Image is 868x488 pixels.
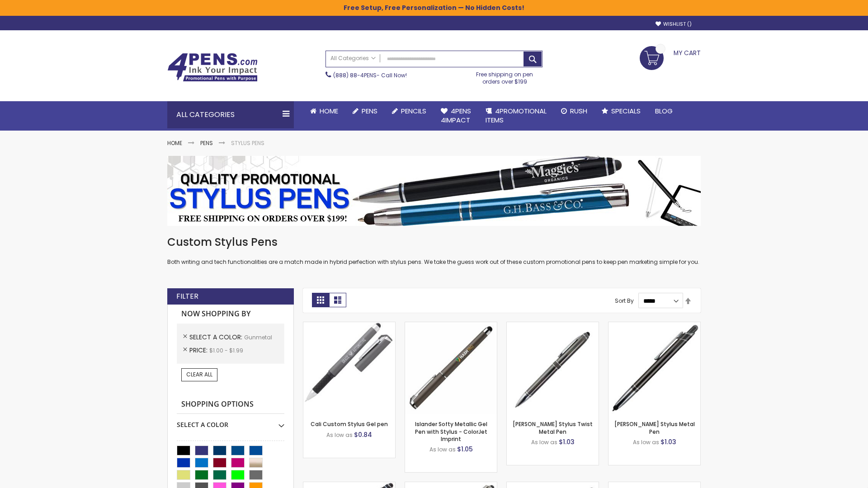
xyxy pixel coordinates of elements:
[167,235,701,266] div: Both writing and tech functionalities are a match made in hybrid perfection with stylus pens. We ...
[615,297,634,305] label: Sort By
[614,420,695,435] a: [PERSON_NAME] Stylus Metal Pen
[656,21,692,28] a: Wishlist
[333,71,377,79] a: (888) 88-4PENS
[167,53,258,82] img: 4Pens Custom Pens and Promotional Products
[570,106,587,116] span: Rush
[303,322,395,414] img: Cali Custom Stylus Gel pen-Gunmetal
[167,235,701,249] h1: Custom Stylus Pens
[303,322,395,329] a: Cali Custom Stylus Gel pen-Gunmetal
[186,371,212,378] span: Clear All
[345,101,385,121] a: Pens
[415,420,487,442] a: Islander Softy Metallic Gel Pen with Stylus - ColorJet Imprint
[320,106,338,116] span: Home
[189,333,244,342] span: Select A Color
[478,101,554,131] a: 4PROMOTIONALITEMS
[176,291,198,301] strong: Filter
[609,322,700,414] img: Olson Stylus Metal Pen-Gunmetal
[177,305,284,324] strong: Now Shopping by
[405,322,497,414] img: Islander Softy Metallic Gel Pen with Stylus - ColorJet Imprint-Gunmetal
[559,437,575,446] span: $1.03
[200,139,213,147] a: Pens
[609,322,700,329] a: Olson Stylus Metal Pen-Gunmetal
[467,67,543,85] div: Free shipping on pen orders over $199
[330,55,376,62] span: All Categories
[434,101,478,131] a: 4Pens4impact
[167,139,182,147] a: Home
[405,322,497,329] a: Islander Softy Metallic Gel Pen with Stylus - ColorJet Imprint-Gunmetal
[611,106,641,116] span: Specials
[333,71,407,79] span: - Call Now!
[660,437,676,446] span: $1.03
[507,322,599,329] a: Colter Stylus Twist Metal Pen-Gunmetal
[513,420,593,435] a: [PERSON_NAME] Stylus Twist Metal Pen
[486,106,547,125] span: 4PROMOTIONAL ITEMS
[385,101,434,121] a: Pencils
[648,101,680,121] a: Blog
[231,139,264,147] strong: Stylus Pens
[429,446,456,453] span: As low as
[457,445,473,454] span: $1.05
[177,414,284,429] div: Select A Color
[303,101,345,121] a: Home
[594,101,648,121] a: Specials
[441,106,471,125] span: 4Pens 4impact
[312,293,329,307] strong: Grid
[209,347,243,354] span: $1.00 - $1.99
[167,101,294,128] div: All Categories
[189,346,209,355] span: Price
[181,368,217,381] a: Clear All
[311,420,388,428] a: Cali Custom Stylus Gel pen
[401,106,426,116] span: Pencils
[655,106,673,116] span: Blog
[507,322,599,414] img: Colter Stylus Twist Metal Pen-Gunmetal
[354,430,372,439] span: $0.84
[633,438,659,446] span: As low as
[362,106,377,116] span: Pens
[326,51,380,66] a: All Categories
[177,395,284,414] strong: Shopping Options
[554,101,594,121] a: Rush
[531,438,557,446] span: As low as
[244,333,272,341] span: Gunmetal
[326,431,353,439] span: As low as
[167,156,701,226] img: Stylus Pens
